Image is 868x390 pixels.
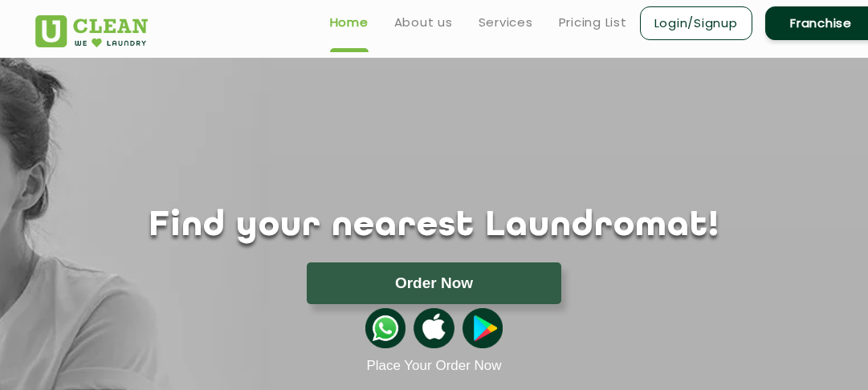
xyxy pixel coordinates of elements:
[414,308,454,348] img: apple-icon.png
[23,206,846,246] h1: Find your nearest Laundromat!
[35,15,149,47] img: UClean Laundry and Dry Cleaning
[307,262,560,304] button: Order Now
[479,13,533,32] a: Services
[366,358,501,374] a: Place Your Order Now
[640,6,752,40] a: Login/Signup
[394,13,453,32] a: About us
[463,308,503,348] img: playstoreicon.png
[365,308,405,348] img: whatsappicon.png
[559,13,627,32] a: Pricing List
[330,13,369,32] a: Home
